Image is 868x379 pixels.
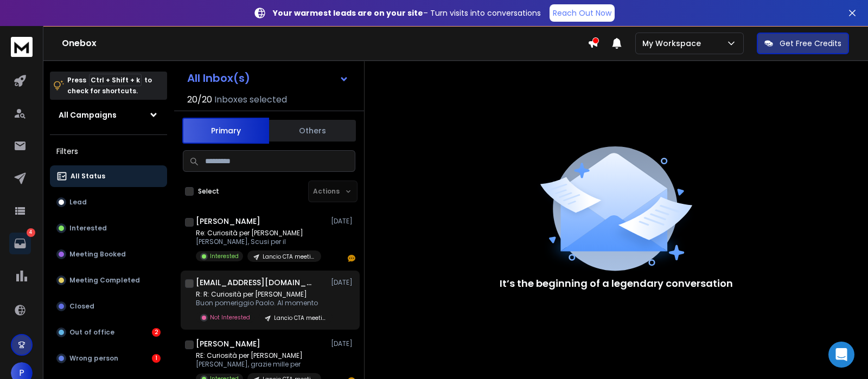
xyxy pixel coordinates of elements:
p: Meeting Completed [69,276,140,285]
h3: Filters [50,144,167,159]
div: v 4.0.25 [30,17,53,26]
div: Open Intercom Messenger [828,342,854,368]
button: Primary [182,118,269,144]
h1: All Inbox(s) [187,73,250,83]
span: Ctrl + Shift + k [89,74,142,86]
button: Interested [50,217,167,239]
img: tab_keywords_by_traffic_grey.svg [108,63,117,72]
h1: [EMAIL_ADDRESS][DOMAIN_NAME] [196,277,315,288]
div: Keywords by Traffic [120,64,183,71]
p: Lead [69,198,87,207]
p: Lancio CTA meeting [263,253,315,261]
button: Lead [50,191,167,213]
p: Reach Out Now [553,8,611,18]
p: [DATE] [331,339,355,348]
button: Others [269,119,356,143]
span: 20 / 20 [187,93,212,106]
p: Meeting Booked [69,250,126,259]
h1: [PERSON_NAME] [196,216,260,227]
button: Meeting Booked [50,243,167,265]
div: 2 [152,328,161,337]
button: All Campaigns [50,104,167,126]
p: Not Interested [210,313,250,322]
p: – Turn visits into conversations [273,8,541,18]
h1: Onebox [62,37,588,50]
button: Meeting Completed [50,269,167,291]
p: [PERSON_NAME], Scusi per il [196,237,321,246]
img: website_grey.svg [17,28,26,37]
p: It’s the beginning of a legendary conversation [500,276,733,291]
p: 4 [27,228,35,237]
p: Closed [69,302,94,311]
div: Domain: [URL] [28,28,77,37]
p: All Status [71,172,105,181]
p: RE: Curiosità per [PERSON_NAME] [196,351,321,360]
h3: Inboxes selected [214,93,287,106]
button: Wrong person1 [50,348,167,369]
img: logo [11,37,33,57]
button: All Status [50,165,167,187]
button: Closed [50,296,167,317]
button: All Inbox(s) [178,67,358,89]
p: Re: Curiosità per [PERSON_NAME] [196,229,321,237]
div: Domain Overview [41,64,97,71]
h1: All Campaigns [59,110,117,120]
p: Wrong person [69,354,118,363]
p: Interested [210,252,239,260]
label: Select [198,187,219,196]
strong: Your warmest leads are on your site [273,8,423,18]
p: Interested [69,224,107,233]
p: [DATE] [331,278,355,287]
div: 1 [152,354,161,363]
p: R: R: Curiosità per [PERSON_NAME] [196,290,326,299]
p: Get Free Credits [780,38,841,49]
p: [DATE] [331,217,355,226]
button: Get Free Credits [757,33,849,54]
a: 4 [9,233,31,254]
p: Lancio CTA meeting [274,314,326,322]
button: Out of office2 [50,322,167,343]
h1: [PERSON_NAME] [196,338,260,349]
img: tab_domain_overview_orange.svg [29,63,38,72]
p: [PERSON_NAME], grazie mille per [196,360,321,369]
a: Reach Out Now [550,4,615,22]
img: logo_orange.svg [17,17,26,26]
p: Out of office [69,328,114,337]
p: Buon pomeriggio Paolo. Al momento [196,299,326,307]
p: My Workspace [642,38,705,49]
p: Press to check for shortcuts. [67,75,152,97]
